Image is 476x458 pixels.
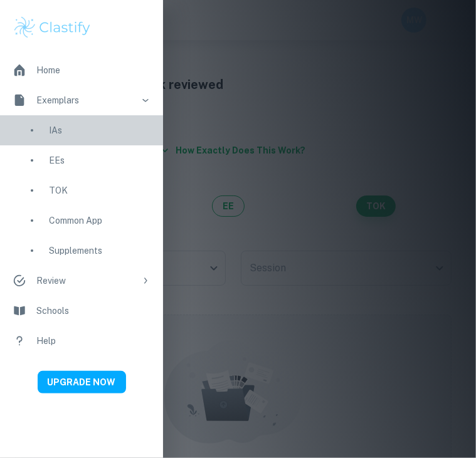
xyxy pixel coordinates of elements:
[36,93,135,107] div: Exemplars
[36,63,151,77] div: Home
[13,15,92,40] img: Clastify logo
[36,334,151,348] div: Help
[38,371,126,393] button: UPGRADE NOW
[49,244,151,258] div: Supplements
[36,274,135,288] div: Review
[49,154,151,167] div: EEs
[49,214,151,227] div: Common App
[49,123,151,137] div: IAs
[49,184,151,197] div: TOK
[36,304,151,318] div: Schools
